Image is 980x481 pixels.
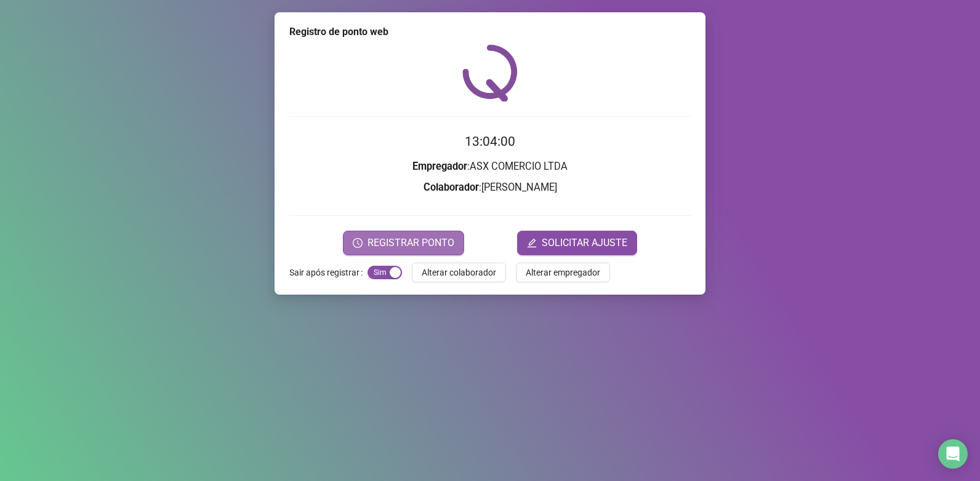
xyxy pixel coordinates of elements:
button: editSOLICITAR AJUSTE [517,231,637,255]
strong: Colaborador [424,181,479,193]
time: 13:04:00 [465,134,515,149]
h3: : ASX COMERCIO LTDA [289,159,691,175]
span: edit [527,238,537,248]
strong: Empregador [412,161,467,172]
span: REGISTRAR PONTO [367,236,454,250]
h3: : [PERSON_NAME] [289,180,691,196]
div: Registro de ponto web [289,25,691,39]
span: Alterar colaborador [422,266,496,279]
button: Alterar empregador [516,263,610,282]
span: SOLICITAR AJUSTE [542,236,627,250]
button: Alterar colaborador [412,263,506,282]
span: clock-circle [353,238,363,248]
img: QRPoint [462,44,518,101]
div: Open Intercom Messenger [938,439,968,469]
span: Alterar empregador [526,266,600,279]
button: REGISTRAR PONTO [343,231,464,255]
label: Sair após registrar [289,263,367,282]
